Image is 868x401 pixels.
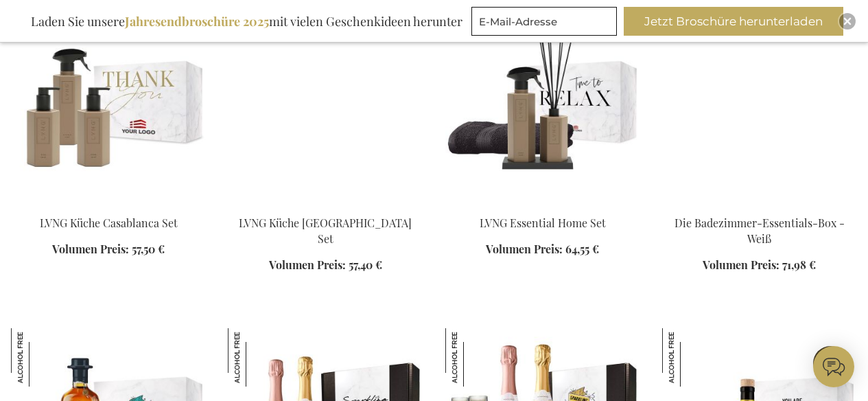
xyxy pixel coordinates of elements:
[11,198,206,211] a: LVNG Kitchen Casablanca Set
[843,17,852,25] img: Close
[565,242,599,256] span: 64,55 €
[486,242,563,256] span: Volumen Preis:
[662,328,720,387] img: Botaniets Alkoholfreier Yuzu Und Ingwer Gin & Tonic Apéro Box
[269,257,382,273] a: Volumen Preis: 57,40 €
[471,7,617,36] input: E-Mail-Adresse
[675,216,845,246] a: Die Badezimmer-Essentials-Box - Weiß
[445,328,504,387] img: French Bloom Duo Alkoholfreies Prickelset
[839,13,856,30] div: Close
[25,7,469,36] div: Laden Sie unsere mit vielen Geschenkideen herunter
[486,242,599,257] a: Volumen Preis: 64,55 €
[782,257,816,272] span: 71,98 €
[239,216,412,246] a: LVNG Küche [GEOGRAPHIC_DATA] Set
[703,257,779,272] span: Volumen Preis:
[228,328,286,387] img: French Bloom Duo Alkoholfreier Prickelnder Apéro Party Box
[228,12,423,205] img: LVNG Kitchen Stockholm Set
[445,12,640,205] img: LVNG Essential Home Set
[11,328,69,387] img: Havaniets Alkoholfreier Rum Süße Verlockungen Prestige Set
[349,257,382,272] span: 57,40 €
[40,216,178,230] a: LVNG Küche Casablanca Set
[269,257,346,272] span: Volumen Preis:
[132,242,165,256] span: 57,50 €
[813,346,854,387] iframe: belco-activator-frame
[471,7,621,40] form: marketing offers and promotions
[624,7,843,36] button: Jetzt Broschüre herunterladen
[125,13,269,30] b: Jahresendbroschüre 2025
[662,12,857,205] img: The Bathroom Essentials Box - White
[52,242,129,256] span: Volumen Preis:
[445,198,640,211] a: LVNG Essential Home Set
[228,198,423,211] a: LVNG Kitchen Stockholm Set
[11,12,206,205] img: LVNG Kitchen Casablanca Set
[52,242,165,257] a: Volumen Preis: 57,50 €
[662,198,857,211] a: The Bathroom Essentials Box - White
[480,216,606,230] a: LVNG Essential Home Set
[703,257,816,273] a: Volumen Preis: 71,98 €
